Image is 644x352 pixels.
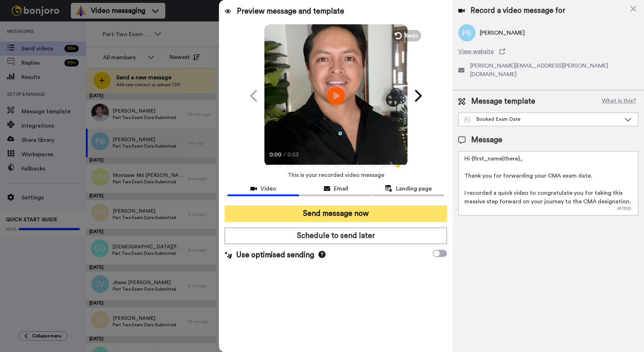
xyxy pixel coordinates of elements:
[471,135,502,145] span: Message
[464,117,470,123] img: Message-temps.svg
[334,184,348,193] span: Email
[287,150,300,159] span: 0:53
[236,250,314,261] span: Use optimised sending
[458,47,638,56] a: View website
[458,47,494,56] span: View website
[600,96,638,107] button: What is this?
[225,205,447,222] button: Send message now
[288,167,384,183] span: This is your recorded video message
[470,61,638,79] span: [PERSON_NAME][EMAIL_ADDRESS][PERSON_NAME][DOMAIN_NAME]
[283,150,286,159] span: /
[464,116,621,123] div: Booked Exam Date
[269,150,282,159] span: 0:00
[471,96,535,107] span: Message template
[225,228,447,244] button: Schedule to send later
[458,151,638,215] textarea: Hi {first_name|there}, Thank you for forwarding your CMA exam date. I recorded a quick video to c...
[260,184,276,193] span: Video
[396,184,432,193] span: Landing page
